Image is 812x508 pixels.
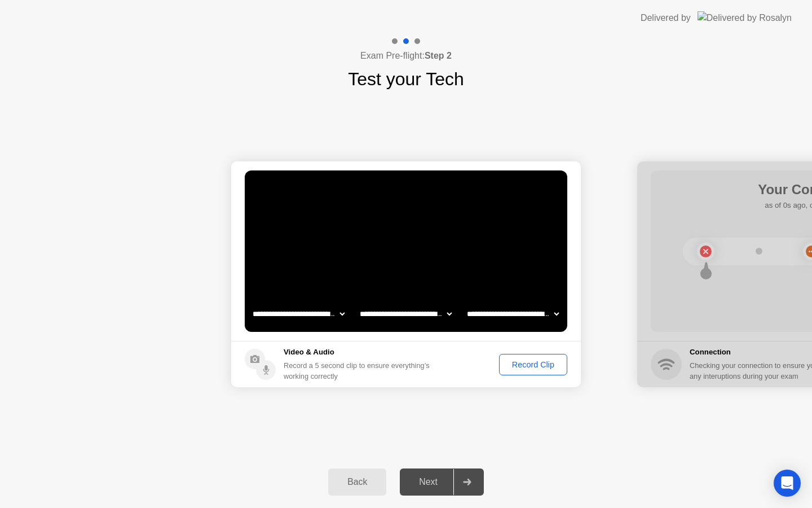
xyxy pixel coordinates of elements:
[641,11,691,25] div: Delivered by
[425,51,452,60] b: Step 2
[403,477,453,487] div: Next
[348,65,464,93] h1: Test your Tech
[284,360,434,382] div: Record a 5 second clip to ensure everything’s working correctly
[332,477,383,487] div: Back
[499,354,567,375] button: Record Clip
[358,303,454,325] select: Available speakers
[774,470,801,497] div: Open Intercom Messenger
[284,347,434,358] h5: Video & Audio
[465,303,561,325] select: Available microphones
[328,468,386,496] button: Back
[360,49,452,63] h4: Exam Pre-flight:
[503,360,563,369] div: Record Clip
[698,11,792,24] img: Delivered by Rosalyn
[250,303,347,325] select: Available cameras
[400,468,484,496] button: Next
